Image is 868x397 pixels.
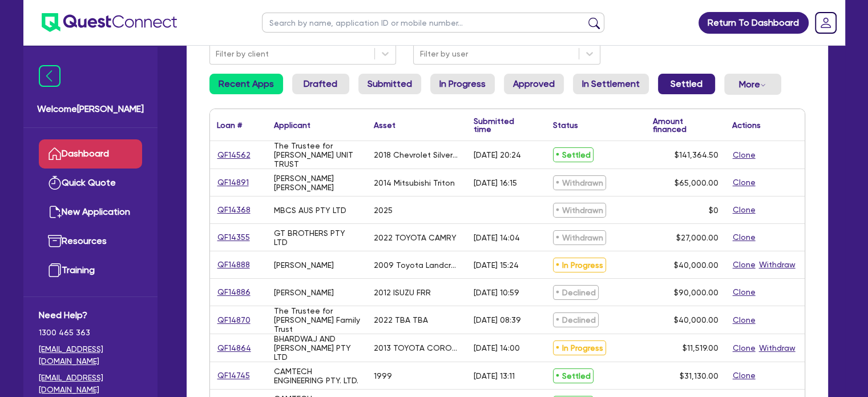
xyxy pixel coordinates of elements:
[39,139,142,169] a: Dashboard
[553,203,606,218] span: Withdrawn
[39,169,142,198] a: Quick Quote
[732,258,756,271] button: Clone
[292,74,349,94] a: Drafted
[217,258,251,271] a: QF14888
[39,308,142,322] span: Need Help?
[658,74,715,94] a: Settled
[374,315,428,324] div: 2022 TBA TBA
[274,121,310,129] div: Applicant
[553,230,606,245] span: Withdrawn
[274,260,334,270] div: [PERSON_NAME]
[758,258,796,271] button: Withdraw
[724,74,781,95] button: Dropdown toggle
[674,260,718,270] span: $40,000.00
[474,315,521,324] div: [DATE] 08:39
[430,74,495,94] a: In Progress
[217,203,251,216] a: QF14368
[217,342,252,355] a: QF14864
[474,288,519,297] div: [DATE] 10:59
[811,8,841,38] a: Dropdown toggle
[274,228,360,247] div: GT BROTHERS PTY LTD
[675,150,718,159] span: $141,364.50
[262,13,604,33] input: Search by name, application ID or mobile number...
[474,233,520,242] div: [DATE] 14:04
[37,102,144,116] span: Welcome [PERSON_NAME]
[474,260,519,270] div: [DATE] 15:24
[374,288,431,297] div: 2012 ISUZU FRR
[374,343,460,352] div: 2013 TOYOTA COROLLA
[732,231,756,244] button: Clone
[48,205,62,219] img: new-application
[474,117,529,133] div: Submitted time
[217,121,242,129] div: Loan #
[674,315,718,324] span: $40,000.00
[553,368,594,383] span: Settled
[39,227,142,256] a: Resources
[217,149,251,162] a: QF14562
[39,256,142,285] a: Training
[209,74,283,94] a: Recent Apps
[573,74,649,94] a: In Settlement
[732,203,756,216] button: Clone
[374,371,392,380] div: 1999
[374,121,395,129] div: Asset
[732,342,756,355] button: Clone
[217,176,249,189] a: QF14891
[732,369,756,382] button: Clone
[676,233,718,242] span: $27,000.00
[674,288,718,297] span: $90,000.00
[274,141,360,169] div: The Trustee for [PERSON_NAME] UNIT TRUST
[374,206,393,215] div: 2025
[553,285,599,300] span: Declined
[553,147,594,162] span: Settled
[675,178,718,187] span: $65,000.00
[48,234,62,248] img: resources
[48,176,62,190] img: quick-quote
[680,371,718,380] span: $31,130.00
[374,233,457,242] div: 2022 TOYOTA CAMRY
[699,12,809,34] a: Return To Dashboard
[732,314,756,327] button: Clone
[553,121,578,129] div: Status
[358,74,421,94] a: Submitted
[653,117,718,133] div: Amount financed
[274,367,360,385] div: CAMTECH ENGINEERING PTY. LTD.
[732,176,756,189] button: Clone
[374,260,460,270] div: 2009 Toyota Landcruiser GXL
[504,74,564,94] a: Approved
[274,306,360,334] div: The Trustee for [PERSON_NAME] Family Trust
[274,288,334,297] div: [PERSON_NAME]
[758,342,796,355] button: Withdraw
[683,343,718,352] span: $11,519.00
[553,175,606,190] span: Withdrawn
[39,198,142,227] a: New Application
[732,286,756,299] button: Clone
[374,178,455,187] div: 2014 Mitsubishi Triton
[42,13,177,32] img: quest-connect-logo-blue
[709,206,718,215] span: $0
[553,340,606,355] span: In Progress
[39,372,142,396] a: [EMAIL_ADDRESS][DOMAIN_NAME]
[274,334,360,362] div: BHARDWAJ AND [PERSON_NAME] PTY LTD
[474,371,515,380] div: [DATE] 13:11
[374,150,460,159] div: 2018 Chevrolet Silverado LTZ
[217,286,251,299] a: QF14886
[48,263,62,277] img: training
[39,343,142,367] a: [EMAIL_ADDRESS][DOMAIN_NAME]
[474,150,521,159] div: [DATE] 20:24
[732,149,756,162] button: Clone
[39,65,60,87] img: icon-menu-close
[217,231,251,244] a: QF14355
[553,258,606,272] span: In Progress
[553,312,599,327] span: Declined
[39,327,142,339] span: 1300 465 363
[732,121,761,129] div: Actions
[274,206,346,215] div: MBCS AUS PTY LTD
[217,314,251,327] a: QF14870
[474,178,517,187] div: [DATE] 16:15
[474,343,520,352] div: [DATE] 14:00
[274,174,360,192] div: [PERSON_NAME] [PERSON_NAME]
[217,369,251,382] a: QF14745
